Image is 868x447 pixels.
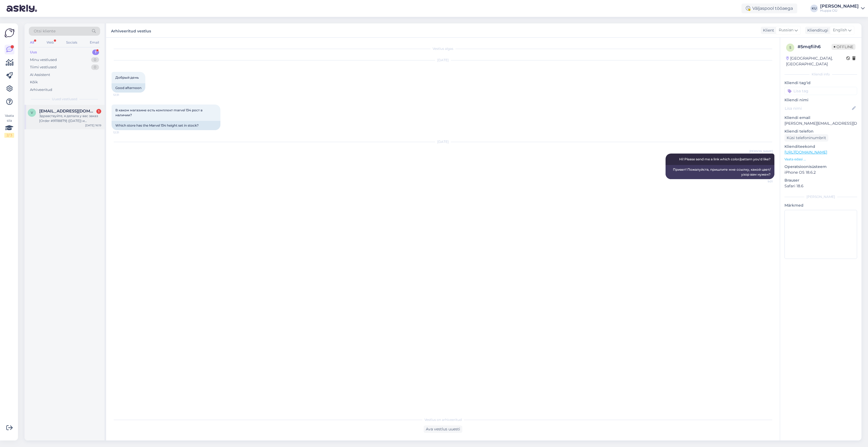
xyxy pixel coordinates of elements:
div: KU [810,5,818,12]
span: [PERSON_NAME] [749,149,773,153]
div: Huppa OÜ [820,8,859,13]
span: Vestlus on arhiveeritud [424,417,462,422]
p: Brauser [784,177,857,183]
img: Askly Logo [4,28,15,38]
p: Märkmed [784,203,857,208]
p: Operatsioonisüsteem [784,164,857,170]
div: All [29,39,35,46]
div: Ava vestlus uuesti [424,425,462,433]
div: Minu vestlused [30,57,57,63]
p: Kliendi tag'id [784,80,857,86]
label: Arhiveeritud vestlus [111,27,151,34]
div: Vaata siia [4,113,14,138]
p: Klienditeekond [784,144,857,149]
span: Hi! Please send me a link which color/pattern you'd like? [679,157,771,161]
div: Kliendi info [784,72,857,77]
div: Здравствуйте, я делала у вас заказ [Order #91118879] ([DATE]) и отправила обратно отправителю ком... [39,114,101,123]
span: В каком магазине есть комплект marvel 134 рост в наличии? [115,108,203,117]
span: 12:31 [113,93,134,97]
p: iPhone OS 18.6.2 [784,170,857,175]
div: Küsi telefoninumbrit [784,134,828,142]
div: Which store has the Marvel 134 height set in stock? [112,121,220,130]
p: Kliendi telefon [784,128,857,134]
div: Arhiveeritud [30,87,52,93]
div: [GEOGRAPHIC_DATA], [GEOGRAPHIC_DATA] [786,56,846,67]
div: Tiimi vestlused [30,65,57,70]
div: 0 [91,57,99,63]
p: Vaata edasi ... [784,157,857,162]
span: 9:01 [752,179,773,183]
div: Klienditugi [805,27,828,33]
input: Lisa tag [784,87,857,95]
div: Uus [30,50,37,55]
div: Väljaspool tööaega [741,4,797,13]
p: Safari 18.6 [784,183,857,189]
span: Offline [832,44,855,50]
div: 0 [91,65,99,70]
span: v [31,111,33,115]
div: 1 [96,109,101,114]
div: Kõik [30,79,38,85]
div: Socials [65,39,78,46]
span: 5 [789,45,791,50]
div: [DATE] [112,58,774,63]
div: Привет! Пожалуйста, пришлите мне ссылку, какой цвет/узор вам нужен? [666,165,774,179]
a: [URL][DOMAIN_NAME] [784,150,827,155]
p: [PERSON_NAME][EMAIL_ADDRESS][DOMAIN_NAME] [784,121,857,126]
span: Otsi kliente [34,28,56,34]
span: English [833,27,847,33]
div: Klient [761,27,774,33]
div: [DATE] [112,139,774,144]
div: # 5mqfiih6 [798,44,832,50]
div: Good afternoon [112,83,145,93]
div: [PERSON_NAME] [820,4,859,8]
input: Lisa nimi [785,105,851,111]
div: [PERSON_NAME] [784,194,857,199]
a: [PERSON_NAME]Huppa OÜ [820,4,865,13]
p: Kliendi nimi [784,97,857,103]
div: 1 [92,50,99,55]
span: Russian [779,27,793,33]
div: Vestlus algas [112,46,774,51]
div: 2 / 3 [4,133,14,138]
span: Добрый день [115,75,139,79]
div: AI Assistent [30,72,50,78]
div: Email [89,39,100,46]
span: 12:31 [113,130,134,134]
p: Kliendi email [784,115,857,121]
span: Uued vestlused [52,97,77,102]
div: [DATE] 16:19 [85,123,101,127]
span: vlrrdhrs@gmail.com [39,109,96,114]
div: Web [45,39,55,46]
